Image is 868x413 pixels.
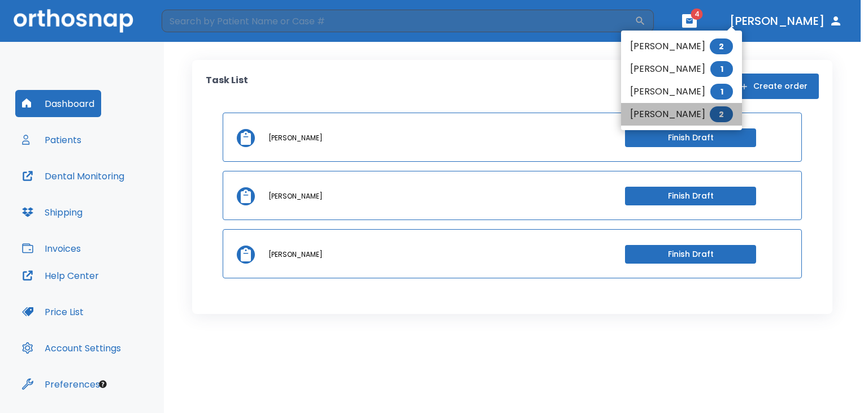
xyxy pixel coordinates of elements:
[621,35,742,58] li: [PERSON_NAME]
[710,84,733,100] span: 1
[710,61,733,77] span: 1
[710,106,733,122] span: 2
[621,58,742,80] li: [PERSON_NAME]
[621,80,742,103] li: [PERSON_NAME]
[621,103,742,126] li: [PERSON_NAME]
[710,38,733,54] span: 2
